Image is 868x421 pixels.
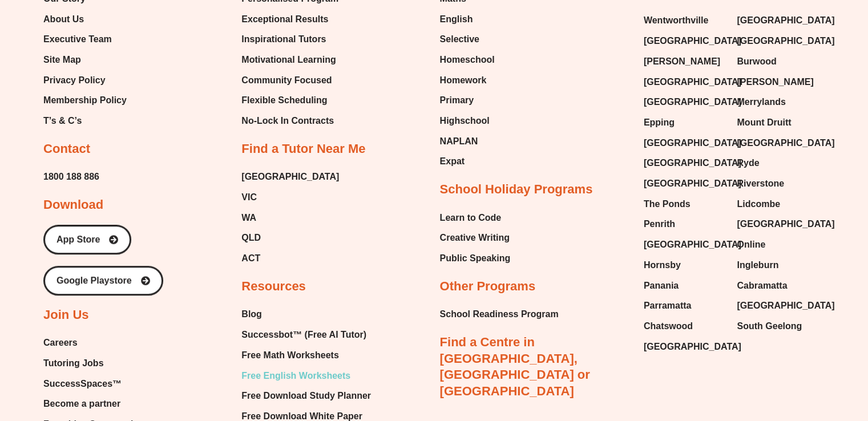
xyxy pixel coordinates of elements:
[644,257,681,274] span: Hornsby
[241,326,366,343] span: Successbot™ (Free AI Tutor)
[43,31,127,48] a: Executive Team
[644,297,726,314] a: Parramatta
[644,338,726,355] a: [GEOGRAPHIC_DATA]
[241,168,339,185] a: [GEOGRAPHIC_DATA]
[737,196,819,213] a: Lidcombe
[440,11,495,28] a: English
[43,31,112,48] span: Executive Team
[644,257,726,274] a: Hornsby
[737,114,791,131] span: Mount Druitt
[440,31,495,48] a: Selective
[644,277,679,294] span: Panania
[241,278,306,295] h2: Resources
[241,229,339,246] a: QLD
[43,112,82,129] span: T’s & C’s
[440,278,536,295] h2: Other Programs
[644,33,741,50] span: [GEOGRAPHIC_DATA]
[440,72,487,89] span: Homework
[737,257,819,274] a: Ingleburn
[440,92,474,109] span: Primary
[737,175,819,192] a: Riverstone
[440,209,511,226] a: Learn to Code
[737,236,765,253] span: Online
[440,112,490,129] span: Highschool
[440,209,502,226] span: Learn to Code
[737,12,819,29] a: [GEOGRAPHIC_DATA]
[241,92,327,109] span: Flexible Scheduling
[737,74,813,91] span: [PERSON_NAME]
[43,375,122,392] span: SuccessSpaces™
[737,53,819,70] a: Burwood
[56,235,100,244] span: App Store
[43,225,131,254] a: App Store
[241,326,378,343] a: Successbot™ (Free AI Tutor)
[241,189,339,206] a: VIC
[241,11,328,28] span: Exceptional Results
[241,347,338,364] span: Free Math Worksheets
[644,175,726,192] a: [GEOGRAPHIC_DATA]
[644,74,741,91] span: [GEOGRAPHIC_DATA]
[644,318,693,335] span: Chatswood
[440,153,465,170] span: Expat
[678,293,868,421] iframe: Chat Widget
[241,72,338,89] a: Community Focused
[737,277,819,294] a: Cabramatta
[440,133,478,150] span: NAPLAN
[440,306,559,323] a: School Readiness Program
[644,114,726,131] a: Epping
[440,51,495,68] a: Homeschool
[440,112,495,129] a: Highschool
[440,250,511,267] a: Public Speaking
[241,31,338,48] a: Inspirational Tutors
[644,74,726,91] a: [GEOGRAPHIC_DATA]
[241,189,257,206] span: VIC
[241,209,256,226] span: WA
[644,12,709,29] span: Wentworthville
[644,155,741,172] span: [GEOGRAPHIC_DATA]
[43,11,127,28] a: About Us
[737,277,787,294] span: Cabramatta
[43,355,142,372] a: Tutoring Jobs
[440,11,473,28] span: English
[440,31,479,48] span: Selective
[43,307,88,323] h2: Join Us
[644,33,726,50] a: [GEOGRAPHIC_DATA]
[737,12,834,29] span: [GEOGRAPHIC_DATA]
[737,236,819,253] a: Online
[43,11,84,28] span: About Us
[241,31,326,48] span: Inspirational Tutors
[644,236,741,253] span: [GEOGRAPHIC_DATA]
[440,133,495,150] a: NAPLAN
[737,74,819,91] a: [PERSON_NAME]
[43,334,142,351] a: Careers
[241,112,338,129] a: No-Lock In Contracts
[43,51,127,68] a: Site Map
[440,335,590,398] a: Find a Centre in [GEOGRAPHIC_DATA], [GEOGRAPHIC_DATA] or [GEOGRAPHIC_DATA]
[737,155,819,172] a: Ryde
[241,141,365,157] h2: Find a Tutor Near Me
[241,367,378,384] a: Free English Worksheets
[241,112,334,129] span: No-Lock In Contracts
[241,250,339,267] a: ACT
[241,51,336,68] span: Motivational Learning
[241,347,378,364] a: Free Math Worksheets
[644,135,726,152] a: [GEOGRAPHIC_DATA]
[241,229,261,246] span: QLD
[43,395,142,412] a: Become a partner
[241,306,378,323] a: Blog
[440,229,510,246] span: Creative Writing
[43,92,127,109] a: Membership Policy
[241,387,378,404] a: Free Download Study Planner
[43,51,81,68] span: Site Map
[644,196,691,213] span: The Ponds
[241,250,260,267] span: ACT
[737,196,780,213] span: Lidcombe
[43,334,78,351] span: Careers
[241,72,332,89] span: Community Focused
[737,135,834,152] span: [GEOGRAPHIC_DATA]
[737,216,819,233] a: [GEOGRAPHIC_DATA]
